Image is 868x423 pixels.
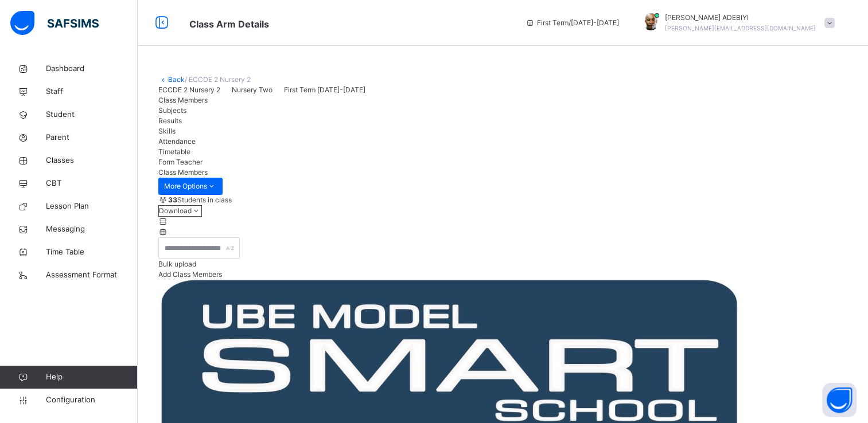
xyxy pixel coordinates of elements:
[189,18,269,30] span: Class Arm Details
[158,85,220,94] span: ECCDE 2 Nursery 2
[630,13,840,33] div: ALEXANDERADEBIYI
[46,132,138,143] span: Parent
[46,155,138,166] span: Classes
[665,13,816,23] span: [PERSON_NAME] ADEBIYI
[46,86,138,97] span: Staff
[46,246,138,258] span: Time Table
[158,168,208,177] span: Class Members
[232,85,273,94] span: Nursery Two
[168,75,185,84] a: Back
[822,383,857,417] button: Open asap
[185,75,251,84] span: / ECCDE 2 Nursery 2
[158,127,176,135] span: Skills
[164,181,217,191] span: More Options
[10,11,99,35] img: safsims
[284,85,365,94] span: First Term [DATE]-[DATE]
[46,109,138,120] span: Student
[158,158,203,166] span: Form Teacher
[46,394,137,406] span: Configuration
[46,224,138,235] span: Messaging
[46,178,138,189] span: CBT
[46,63,138,75] span: Dashboard
[168,195,232,205] span: Students in class
[158,106,186,115] span: Subjects
[158,116,182,125] span: Results
[526,18,619,28] span: session/term information
[665,25,816,32] span: [PERSON_NAME][EMAIL_ADDRESS][DOMAIN_NAME]
[158,147,190,156] span: Timetable
[158,137,196,146] span: Attendance
[168,195,177,204] b: 33
[158,270,222,279] span: Add Class Members
[46,269,138,281] span: Assessment Format
[158,260,196,268] span: Bulk upload
[158,96,208,104] span: Class Members
[46,371,137,383] span: Help
[46,201,138,212] span: Lesson Plan
[159,206,192,215] span: Download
